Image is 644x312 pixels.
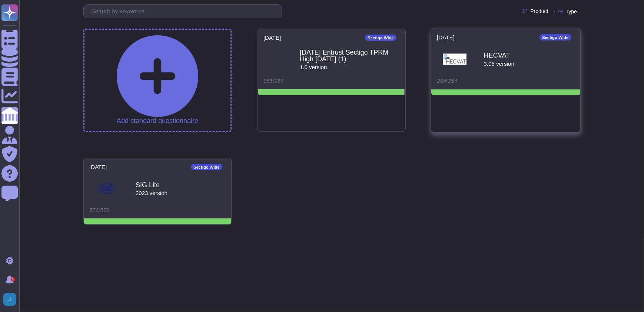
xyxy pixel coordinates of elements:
div: 2023 version [136,190,167,196]
div: HECVAT [484,52,514,59]
div: [DATE] Entrust Sectigo TPRM High [DATE] (1) [300,49,400,62]
div: 3.05 version [484,61,514,66]
img: SQ logo [97,181,117,196]
span: 576/576 [89,207,109,213]
div: 9+ [11,277,15,282]
button: user [1,291,21,308]
input: Search by keywords [87,5,282,18]
div: 1.0 version [300,64,400,70]
span: 254/254 [437,78,457,84]
h3: Add standard questionnaire [117,117,198,125]
span: Sectigo Wide [540,34,571,40]
img: SQ logo [441,52,468,66]
span: Type [566,9,577,14]
div: [DATE] [263,35,281,41]
img: user [3,293,16,306]
span: Product [530,9,548,14]
span: Sectigo Wide [365,35,396,41]
span: 951/956 [263,78,283,84]
span: Sectigo Wide [191,164,222,170]
div: [DATE] [89,164,107,170]
div: SIG Lite [136,182,167,188]
div: [DATE] [437,34,455,40]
